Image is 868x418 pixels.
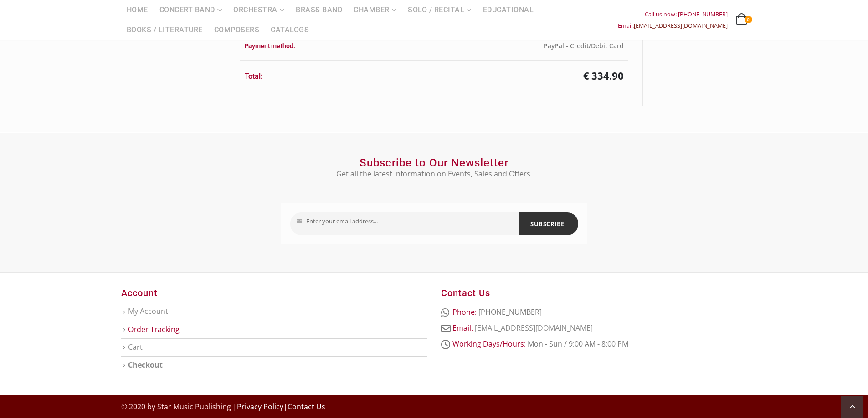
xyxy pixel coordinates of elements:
[745,16,752,23] span: 0
[530,217,565,231] span: SUBSCRIBE
[237,402,283,412] a: Privacy Policy
[128,360,163,370] a: Checkout
[618,9,728,20] div: Call us now: [PHONE_NUMBER]
[281,156,587,170] h2: Subscribe to Our Newsletter
[488,31,628,61] td: PayPal - Credit/Debit Card
[128,306,168,316] a: My Account
[245,41,483,51] h4: Payment method:
[441,287,747,299] h3: Contact Us
[128,342,143,352] a: Cart
[121,402,325,412] span: © 2020 by Star Music Publishing | |
[128,324,180,334] a: Order Tracking
[245,71,483,81] h4: Total:
[288,402,325,412] a: Contact Us
[475,323,593,333] a: [EMAIL_ADDRESS][DOMAIN_NAME]
[265,20,314,40] a: Catalogs
[452,339,526,349] strong: Working Days/Hours:
[121,287,427,299] h3: Account
[121,20,208,40] a: Books / Literature
[281,168,587,179] p: Get all the latest information on Events, Sales and Offers.
[583,69,589,82] span: €
[618,20,728,31] div: Email:
[519,212,578,235] button: SUBSCRIBE
[209,20,265,40] a: Composers
[528,339,628,349] span: Mon - Sun / 9:00 AM - 8:00 PM
[478,307,542,317] span: [PHONE_NUMBER]
[452,307,477,317] strong: Phone:
[583,69,624,82] span: 334.90
[452,323,473,333] strong: Email:
[634,22,728,30] a: [EMAIL_ADDRESS][DOMAIN_NAME]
